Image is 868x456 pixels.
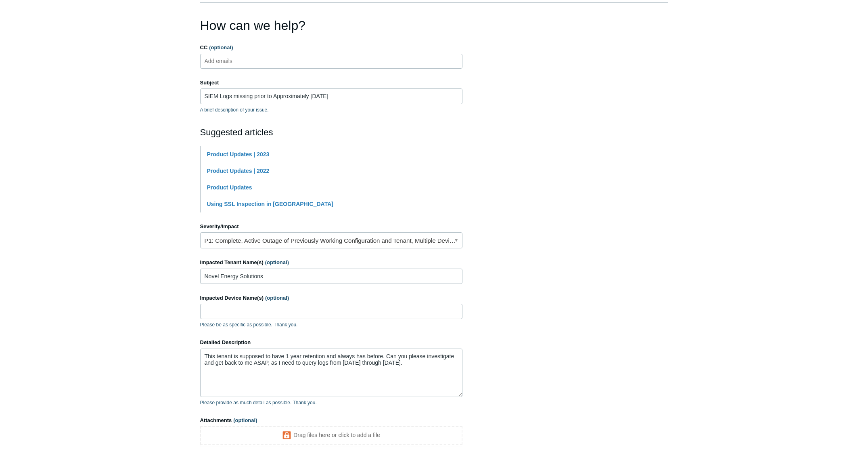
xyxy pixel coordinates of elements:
[200,416,462,424] label: Attachments
[200,294,462,302] label: Impacted Device Name(s)
[200,16,462,35] h1: How can we help?
[200,338,462,347] label: Detailed Description
[200,399,462,406] p: Please provide as much detail as possible. Thank you.
[200,223,462,231] label: Severity/Impact
[209,44,233,50] span: (optional)
[207,168,270,174] a: Product Updates | 2022
[207,201,333,207] a: Using SSL Inspection in [GEOGRAPHIC_DATA]
[265,295,289,301] span: (optional)
[200,106,462,113] p: A brief description of your issue.
[200,126,462,139] h2: Suggested articles
[200,44,462,52] label: CC
[201,55,250,67] input: Add emails
[233,417,257,423] span: (optional)
[200,232,462,248] a: P1: Complete, Active Outage of Previously Working Configuration and Tenant, Multiple Devices
[200,79,462,87] label: Subject
[200,258,462,267] label: Impacted Tenant Name(s)
[265,259,289,265] span: (optional)
[207,151,270,158] a: Product Updates | 2023
[207,184,252,191] a: Product Updates
[200,321,462,328] p: Please be as specific as possible. Thank you.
